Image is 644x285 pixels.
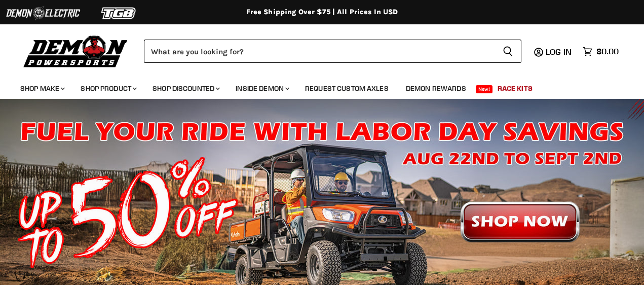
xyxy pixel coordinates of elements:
a: Request Custom Axles [297,78,396,99]
img: Demon Electric Logo 2 [5,4,81,23]
form: Product [144,40,521,63]
input: Search [144,40,495,63]
span: New! [476,85,493,93]
a: Demon Rewards [398,78,474,99]
a: Log in [541,47,578,56]
span: Log in [546,47,572,57]
a: $0.00 [578,44,624,59]
button: Search [495,40,521,63]
img: TGB Logo 2 [81,4,157,23]
a: Shop Make [13,78,71,99]
ul: Main menu [13,74,616,99]
img: Demon Powersports [20,33,131,69]
a: Shop Product [73,78,143,99]
a: Inside Demon [228,78,295,99]
span: $0.00 [596,47,619,56]
a: Shop Discounted [145,78,226,99]
a: Race Kits [490,78,540,99]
